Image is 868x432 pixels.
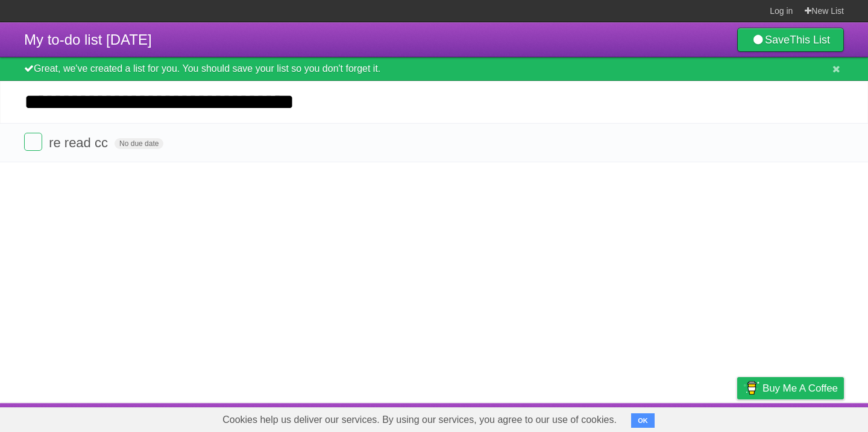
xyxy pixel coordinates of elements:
span: No due date [115,138,163,149]
img: Buy me a coffee [743,378,759,398]
span: Buy me a coffee [763,378,838,399]
span: re read cc [49,135,111,150]
span: Cookies help us deliver our services. By using our services, you agree to our use of cookies. [210,408,629,432]
button: OK [631,413,655,428]
b: This List [790,34,830,46]
a: About [577,406,602,429]
span: My to-do list [DATE] [24,31,152,48]
label: Done [24,133,42,151]
a: Privacy [722,406,753,429]
a: Developers [617,406,665,429]
a: Buy me a coffee [737,377,844,399]
a: Terms [681,406,707,429]
a: SaveThis List [737,28,844,52]
a: Suggest a feature [768,406,844,429]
